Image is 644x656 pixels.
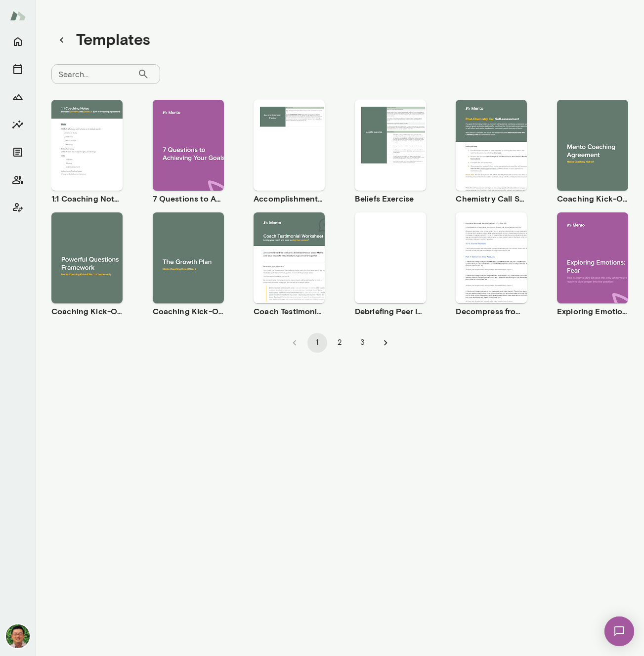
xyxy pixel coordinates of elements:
[283,333,397,353] nav: pagination navigation
[8,170,28,190] button: Members
[376,333,395,353] button: Go to next page
[8,198,28,217] button: Client app
[254,305,325,317] h6: Coach Testimonial Worksheet
[355,193,426,205] h6: Beliefs Exercise
[8,87,28,107] button: Growth Plan
[8,142,28,162] button: Documents
[153,305,224,317] h6: Coaching Kick-Off No. 2 | The Growth Plan
[51,305,123,317] h6: Coaching Kick-Off No. 1 | Powerful Questions [Coaches Only]
[557,193,628,205] h6: Coaching Kick-Off | Coaching Agreement
[254,193,325,205] h6: Accomplishment Tracker
[153,193,224,205] h6: 7 Questions to Achieving Your Goals
[8,32,28,51] button: Home
[8,115,28,134] button: Insights
[355,305,426,317] h6: Debriefing Peer Insights (360 feedback) Guide
[456,305,527,317] h6: Decompress from a Job
[353,333,373,353] button: Go to page 3
[10,6,26,25] img: Mento
[557,305,628,317] h6: Exploring Emotions: Fear
[330,333,350,353] button: Go to page 2
[8,59,28,79] button: Sessions
[51,325,628,353] div: pagination
[456,193,527,205] h6: Chemistry Call Self-Assessment [Coaches only]
[51,193,123,205] h6: 1:1 Coaching Notes
[307,333,327,353] button: page 1
[6,624,30,648] img: Brandon Chinn
[76,30,150,50] h4: Templates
